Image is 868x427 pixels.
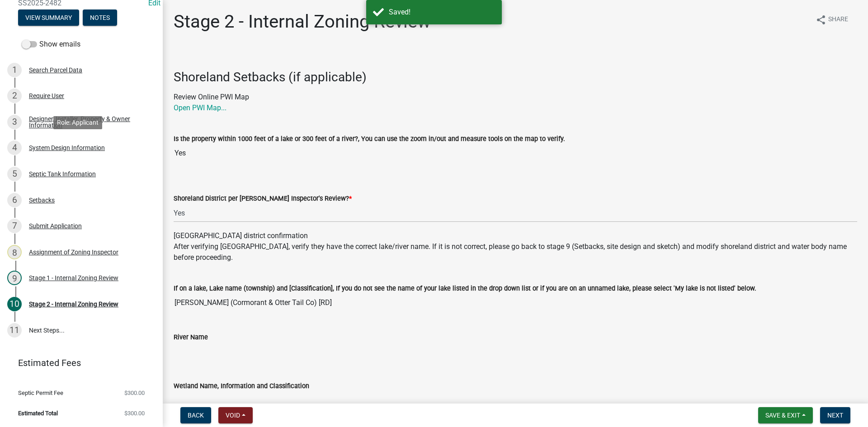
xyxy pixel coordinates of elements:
[828,14,848,25] span: Share
[188,412,204,419] span: Back
[226,412,240,419] span: Void
[83,14,117,22] wm-modal-confirm: Notes
[7,245,22,259] div: 8
[758,407,813,423] button: Save & Exit
[174,286,756,292] label: If on a lake, Lake name (township) and [Classification], If you do not see the name of your lake ...
[18,9,79,26] button: View Summary
[174,383,309,389] label: Wetland Name, Information and Classification
[7,167,22,181] div: 5
[218,407,253,423] button: Void
[7,354,148,372] a: Estimated Fees
[124,390,145,396] span: $300.00
[18,14,79,22] wm-modal-confirm: Summary
[22,39,80,50] label: Show emails
[174,241,857,263] div: After verifying [GEOGRAPHIC_DATA], verify they have the correct lake/river name. If it is not cor...
[29,93,64,99] div: Require User
[174,70,857,85] h3: Shoreland Setbacks (if applicable)
[18,390,63,396] span: Septic Permit Fee
[7,89,22,103] div: 2
[174,334,208,341] label: River Name
[389,7,495,18] div: Saved!
[816,14,826,25] i: share
[29,223,82,229] div: Submit Application
[7,297,22,311] div: 10
[29,301,118,307] div: Stage 2 - Internal Zoning Review
[7,219,22,233] div: 7
[174,92,857,113] p: Review Online PWI Map
[29,67,82,73] div: Search Parcel Data
[29,197,55,203] div: Setbacks
[29,116,148,128] div: Designer, Installer, Property & Owner Information
[7,323,22,338] div: 11
[29,275,118,281] div: Stage 1 - Internal Zoning Review
[820,407,850,423] button: Next
[7,115,22,129] div: 3
[180,407,211,423] button: Back
[174,136,565,142] label: Is the property within 1000 feet of a lake or 300 feet of a river?, You can use the zoom in/out a...
[53,116,102,129] div: Role: Applicant
[7,141,22,155] div: 4
[827,412,843,419] span: Next
[174,231,308,240] span: [GEOGRAPHIC_DATA] district confirmation
[29,145,105,151] div: System Design Information
[29,249,118,255] div: Assignment of Zoning Inspector
[18,410,58,416] span: Estimated Total
[765,412,800,419] span: Save & Exit
[7,63,22,77] div: 1
[808,11,855,28] button: shareShare
[29,171,96,177] div: Septic Tank Information
[7,193,22,207] div: 6
[83,9,117,26] button: Notes
[174,11,431,33] h1: Stage 2 - Internal Zoning Review
[124,410,145,416] span: $300.00
[174,196,352,202] label: Shoreland District per [PERSON_NAME] Inspector's Review?
[174,103,226,112] a: Open PWI Map...
[7,271,22,285] div: 9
